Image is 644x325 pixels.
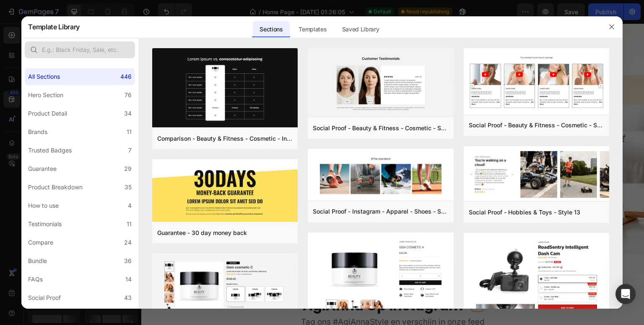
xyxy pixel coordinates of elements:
img: sp16.png [308,48,453,119]
div: 11 [127,127,132,137]
div: Social Proof - Hobbies & Toys - Style 13 [469,207,580,217]
img: sp8.png [464,48,609,116]
a: Privacy Policy [16,224,61,232]
div: Social Proof [28,293,61,303]
div: Drop element here [210,196,254,202]
div: Templates [292,21,333,38]
div: 36 [124,256,132,266]
div: Testimonials [28,219,62,229]
img: g30.png [152,159,298,223]
div: 35 [125,182,132,192]
div: 24 [124,237,132,248]
div: Guarantee - 30 day money back [157,228,247,238]
div: Product Breakdown [28,182,83,192]
div: Saved Library [335,21,386,38]
div: 4 [128,201,132,211]
div: 11 [127,219,132,229]
span: Tag ons #AgiAnnaStyle en verschijn in onze feed [160,294,343,303]
div: Product Detail [28,108,67,119]
div: 446 [120,72,132,82]
div: Bundle [28,256,47,266]
div: 76 [125,90,132,100]
div: 43 [124,293,132,303]
img: sp13.png [464,146,609,203]
p: GET DISSCOUNT 25% OFF [1,77,261,88]
input: E.g.: Black Friday, Sale, etc. [25,41,135,58]
div: All Sections [28,72,60,82]
span: Afmelden kan op elk moment via de link "afmelden" onderaan de e-mails [151,238,352,245]
div: Social Proof - Beauty & Fitness - Cosmetic - Style 8 [469,120,604,130]
strong: AgiAnna Op Instagram [161,273,322,291]
div: Trusted Badges [28,145,72,155]
div: 7 [128,145,132,155]
div: Comparison - Beauty & Fitness - Cosmetic - Ingredients - Style 19 [157,134,293,144]
div: Brands [28,127,47,137]
p: View & [1,222,261,235]
div: 29 [124,164,132,174]
div: Compare [28,237,53,248]
a: advertising terms [65,224,120,232]
img: Alt Image [316,81,503,231]
div: Open Intercom Messenger [615,284,636,304]
div: Social Proof - Beauty & Fitness - Cosmetic - Style 16 [313,123,448,133]
div: Hero Section [28,90,63,100]
div: Social Proof - Instagram - Apparel - Shoes - Style 30 [313,206,448,217]
img: c19.png [152,48,298,129]
div: FAQs [28,274,43,284]
img: sp30.png [308,149,453,202]
div: 34 [124,108,132,119]
div: Sections [253,21,289,38]
strong: Meld je aan en blijf op de hoogte van nieuwe collecties & exclusieve aanbiedingen. [1,136,223,157]
div: How to use [28,201,59,211]
div: 14 [125,274,132,284]
div: Guarantee [28,164,57,174]
h2: Template Library [28,16,80,38]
